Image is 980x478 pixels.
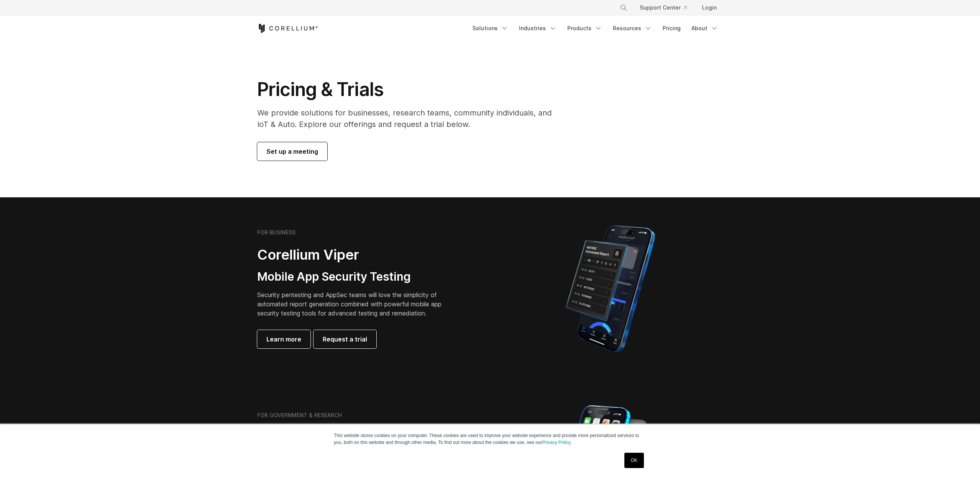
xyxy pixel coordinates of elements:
h3: Mobile App Security Testing [257,270,453,284]
a: Support Center [634,1,693,15]
img: Corellium MATRIX automated report on iPhone showing app vulnerability test results across securit... [553,222,668,356]
a: Resources [608,21,657,35]
h6: FOR BUSINESS [257,229,296,236]
h1: Pricing & Trials [257,78,562,101]
button: Search [617,1,630,15]
div: Navigation Menu [611,1,723,15]
a: Solutions [468,21,513,35]
p: This website stores cookies on your computer. These cookies are used to improve your website expe... [334,432,646,446]
a: Pricing [658,21,685,35]
span: Request a trial [323,335,367,344]
a: Industries [514,21,561,35]
h2: Corellium Viper [257,246,453,263]
span: Set up a meeting [266,147,318,156]
p: Security pentesting and AppSec teams will love the simplicity of automated report generation comb... [257,290,453,318]
a: Privacy Policy. [542,440,572,445]
a: Learn more [257,330,310,348]
h6: FOR GOVERNMENT & RESEARCH [257,412,342,419]
a: OK [624,453,644,468]
a: About [687,21,723,35]
a: Corellium Home [257,24,318,33]
a: Set up a meeting [257,142,327,161]
a: Login [696,1,723,15]
div: Navigation Menu [468,21,723,35]
span: Learn more [266,335,301,344]
p: We provide solutions for businesses, research teams, community individuals, and IoT & Auto. Explo... [257,107,562,130]
a: Products [563,21,607,35]
a: Request a trial [314,330,376,348]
